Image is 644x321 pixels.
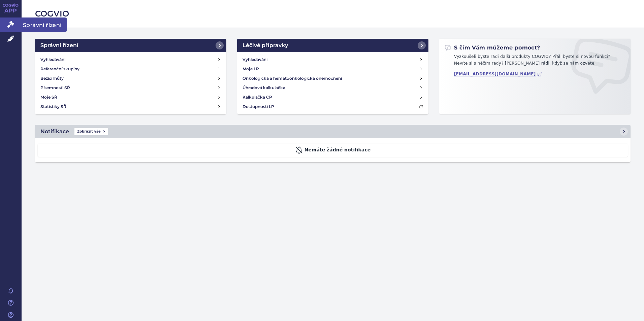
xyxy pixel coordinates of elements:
h4: Statistiky SŘ [40,103,66,110]
h2: Správní řízení [40,41,78,49]
h4: Kalkulačka CP [243,94,272,101]
h4: Písemnosti SŘ [40,84,70,91]
h4: Onkologická a hematoonkologická onemocnění [243,75,342,82]
a: Vyhledávání [240,55,426,64]
a: Běžící lhůty [38,74,224,83]
a: Onkologická a hematoonkologická onemocnění [240,74,426,83]
h4: Referenční skupiny [40,66,79,72]
h4: Vyhledávání [40,56,65,63]
span: Správní řízení [22,17,67,32]
a: Moje SŘ [38,93,224,102]
h4: Vyhledávání [243,56,267,63]
p: Vyzkoušeli byste rádi další produkty COGVIO? Přáli byste si novou funkci? Nevíte si s něčím rady?... [445,53,625,69]
div: Nemáte žádné notifikace [38,144,628,157]
a: Úhradová kalkulačka [240,83,426,93]
h2: Notifikace [40,128,69,136]
a: [EMAIL_ADDRESS][DOMAIN_NAME] [454,72,542,77]
span: Zobrazit vše [74,128,108,135]
h4: Běžící lhůty [40,75,64,82]
a: Léčivé přípravky [237,39,428,52]
h4: Úhradová kalkulačka [243,84,285,91]
a: Statistiky SŘ [38,102,224,111]
a: Vyhledávání [38,55,224,64]
h4: Moje LP [243,66,259,72]
a: Správní řízení [35,39,226,52]
a: Moje LP [240,64,426,74]
h2: Léčivé přípravky [243,41,288,49]
a: NotifikaceZobrazit vše [35,125,631,138]
a: Písemnosti SŘ [38,83,224,93]
h2: COGVIO [35,8,631,20]
a: Kalkulačka CP [240,93,426,102]
h4: Dostupnosti LP [243,103,274,110]
h4: Moje SŘ [40,94,57,101]
h2: S čím Vám můžeme pomoct? [445,44,540,51]
a: Referenční skupiny [38,64,224,74]
a: Dostupnosti LP [240,102,426,111]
